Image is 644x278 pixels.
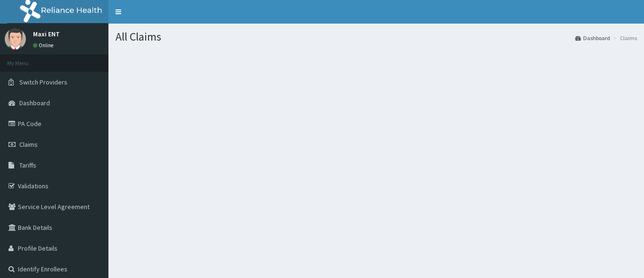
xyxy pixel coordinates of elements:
[19,140,38,149] span: Claims
[19,99,50,107] span: Dashboard
[19,161,36,169] span: Tariffs
[575,34,610,42] a: Dashboard
[33,31,60,37] p: Maxi ENT
[116,31,637,43] h1: All Claims
[33,42,56,49] a: Online
[5,28,26,50] img: User Image
[611,34,637,42] li: Claims
[19,78,67,86] span: Switch Providers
